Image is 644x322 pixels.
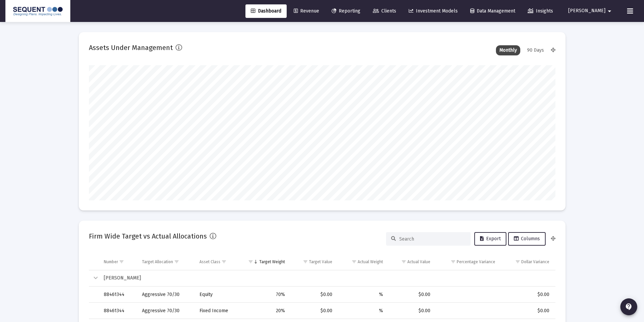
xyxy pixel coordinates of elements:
div: % [342,307,383,314]
div: $0.00 [392,291,431,298]
mat-icon: contact_support [625,303,633,311]
span: Revenue [294,8,319,14]
input: Search [399,236,466,242]
td: Column Target Weight [239,254,290,270]
span: Show filter options for column 'Target Value' [303,259,308,264]
button: Columns [508,232,546,246]
a: Revenue [288,4,325,18]
a: Investment Models [403,4,463,18]
td: Column Actual Value [388,254,435,270]
img: Dashboard [10,4,65,18]
span: Columns [514,236,540,242]
h2: Firm Wide Target vs Actual Allocations [89,231,207,242]
td: Column Target Allocation [137,254,195,270]
div: $0.00 [294,291,332,298]
td: 88461344 [99,287,137,303]
a: Dashboard [245,4,287,18]
span: Show filter options for column 'Target Weight' [248,259,253,264]
div: Target Value [309,259,332,265]
span: Show filter options for column 'Number' [119,259,124,264]
div: $0.00 [392,307,431,314]
h2: Assets Under Management [89,42,173,53]
div: Percentage Variance [457,259,495,265]
span: Investment Models [409,8,458,14]
span: Show filter options for column 'Actual Value' [401,259,406,264]
td: Column Asset Class [195,254,239,270]
td: Column Dollar Variance [500,254,555,270]
a: Reporting [326,4,366,18]
span: Show filter options for column 'Dollar Variance' [515,259,520,264]
td: 88461344 [99,303,137,319]
div: Dollar Variance [521,259,549,265]
div: $0.00 [505,291,549,298]
td: Collapse [89,270,99,287]
td: Column Percentage Variance [435,254,500,270]
div: $0.00 [505,307,549,314]
div: $0.00 [294,307,332,314]
td: Column Target Value [290,254,337,270]
span: Show filter options for column 'Percentage Variance' [451,259,456,264]
div: Monthly [496,45,520,55]
a: Insights [522,4,558,18]
td: Column Actual Weight [337,254,388,270]
td: Equity [195,287,239,303]
button: [PERSON_NAME] [560,4,622,18]
div: Actual Value [407,259,430,265]
td: Column Number [99,254,137,270]
span: Clients [373,8,396,14]
a: Clients [367,4,402,18]
mat-icon: arrow_drop_down [605,4,614,18]
span: Show filter options for column 'Target Allocation' [174,259,179,264]
span: Dashboard [251,8,281,14]
a: Data Management [465,4,521,18]
div: Actual Weight [358,259,383,265]
div: 20% [244,307,285,314]
div: 90 Days [524,45,547,55]
div: 70% [244,291,285,298]
div: Target Weight [259,259,285,265]
div: [PERSON_NAME] [104,275,549,281]
span: [PERSON_NAME] [568,8,605,14]
div: Target Allocation [142,259,173,265]
span: Export [480,236,501,242]
td: Aggressive 70/30 [137,287,195,303]
span: Show filter options for column 'Actual Weight' [352,259,357,264]
td: Fixed Income [195,303,239,319]
span: Data Management [470,8,515,14]
span: Show filter options for column 'Asset Class' [221,259,226,264]
span: Reporting [332,8,360,14]
td: Aggressive 70/30 [137,303,195,319]
div: Asset Class [199,259,220,265]
div: Number [104,259,118,265]
button: Export [474,232,506,246]
div: % [342,291,383,298]
span: Insights [528,8,553,14]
